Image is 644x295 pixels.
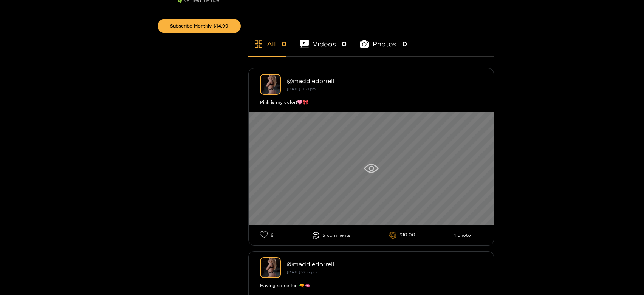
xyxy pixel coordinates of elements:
li: 6 [260,231,274,239]
div: @ maddiedorrell [287,261,482,267]
button: Subscribe Monthly $14.99 [158,19,241,33]
li: $10.00 [389,232,416,239]
small: [DATE] 17:21 pm [287,87,316,91]
span: appstore [254,40,263,49]
li: 1 photo [454,233,471,238]
small: [DATE] 16:35 pm [287,270,317,274]
span: 0 [402,39,407,49]
li: All [248,22,286,56]
li: Photos [360,22,407,56]
div: @ maddiedorrell [287,77,482,84]
img: maddiedorrell [260,74,281,95]
div: Pink is my color!🩷🎀 [260,99,482,106]
img: maddiedorrell [260,257,281,278]
span: 0 [282,39,286,49]
li: 5 [313,232,350,239]
div: Having some fun 🔫🫦 [260,282,482,289]
li: Videos [300,22,347,56]
span: 0 [342,39,347,49]
span: comment s [327,233,350,238]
